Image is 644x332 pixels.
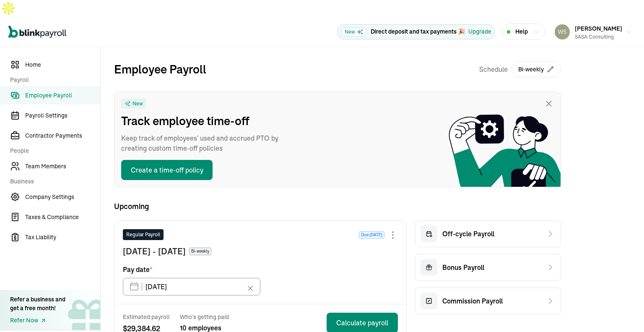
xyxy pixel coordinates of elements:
[10,295,65,313] div: Refer a business and get a free month!
[121,112,289,130] span: Track employee time-off
[575,33,622,41] div: SASA Consulting
[121,160,213,180] button: Create a time-off policy
[479,60,561,78] div: Schedule
[25,131,100,140] span: Contractor Payments
[25,91,100,100] span: Employee Payroll
[25,193,100,201] span: Company Settings
[10,177,95,186] span: Business
[180,313,229,321] span: Who’s getting paid
[189,248,211,255] span: Bi-weekly
[123,245,186,258] span: [DATE] - [DATE]
[25,162,100,171] span: Team Members
[341,27,367,37] span: New
[123,278,260,295] input: XX/XX/XX
[132,100,143,107] span: New
[501,24,545,40] button: Help
[126,231,160,238] span: Regular Payroll
[10,76,95,84] span: Payroll
[114,60,206,78] h2: Employee Payroll
[468,27,491,36] button: Upgrade
[25,233,100,242] span: Tax Liability
[25,60,100,69] span: Home
[25,111,100,120] span: Payroll Settings
[442,229,494,239] span: Off-cycle Payroll
[123,264,152,274] span: Pay date
[8,20,66,44] nav: Global
[121,133,289,153] span: Keep track of employees’ used and accrued PTO by creating custom time-off policies
[551,21,636,42] button: [PERSON_NAME]SASA Consulting
[511,61,561,77] button: Bi-weekly
[123,313,170,321] span: Estimated payroll
[114,201,561,212] span: Upcoming
[359,231,384,239] span: Due [DATE]
[371,27,465,36] p: Direct deposit and tax payments 🎉
[10,146,95,155] span: People
[515,27,528,36] span: Help
[602,292,644,332] iframe: Chat Widget
[442,262,484,272] span: Bonus Payroll
[25,213,100,222] span: Taxes & Compliance
[442,296,503,306] span: Commission Payroll
[575,25,622,32] span: [PERSON_NAME]
[10,316,65,325] a: Refer Now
